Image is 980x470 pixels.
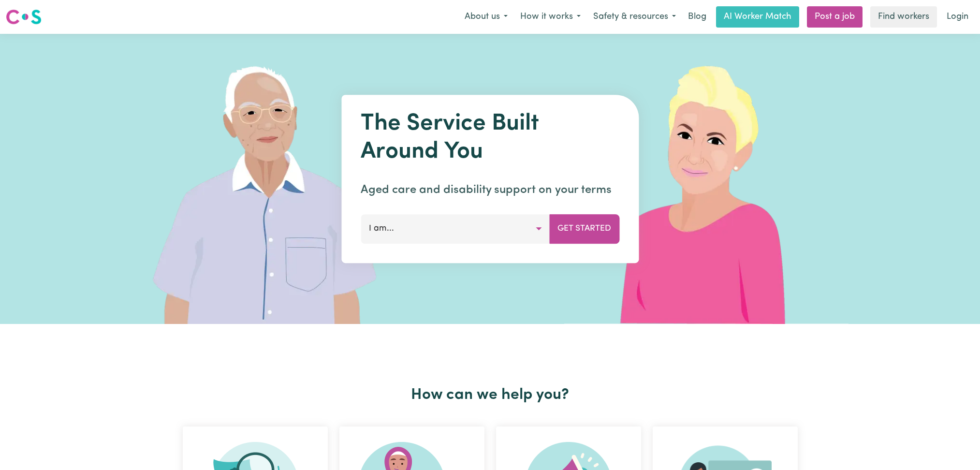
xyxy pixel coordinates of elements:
[807,6,863,28] a: Post a job
[6,8,42,26] img: Careseekers logo
[941,6,974,28] a: Login
[361,110,619,166] h1: The Service Built Around You
[870,6,937,28] a: Find workers
[177,386,804,404] h2: How can we help you?
[361,181,619,199] p: Aged care and disability support on your terms
[458,7,514,27] button: About us
[361,214,550,243] button: I am...
[514,7,587,27] button: How it works
[682,6,712,28] a: Blog
[716,6,799,28] a: AI Worker Match
[549,214,619,243] button: Get Started
[6,6,42,28] a: Careseekers logo
[587,7,682,27] button: Safety & resources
